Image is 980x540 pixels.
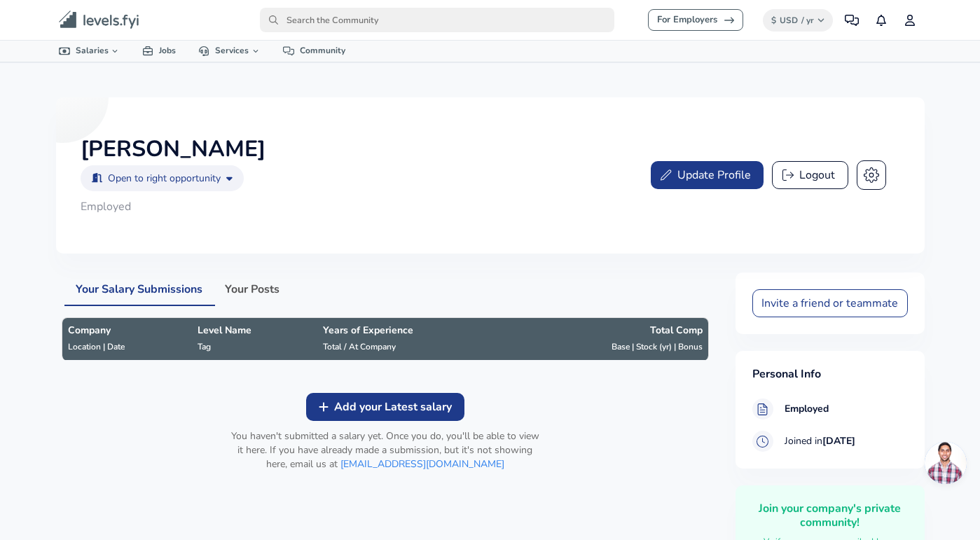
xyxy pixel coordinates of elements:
[822,434,855,448] b: [DATE]
[306,393,464,421] button: Add your Latest salary
[925,442,967,484] div: Open chat
[752,368,908,382] h4: Personal Info
[771,15,776,26] span: $
[651,161,764,189] button: Update Profile
[752,502,908,530] h4: Join your company's private community!
[81,198,265,215] p: Employed
[131,41,187,61] a: Jobs
[334,399,452,415] span: Add your Latest salary
[42,6,939,34] nav: primary
[198,341,211,352] span: Tag
[648,9,743,31] a: For Employers
[260,8,614,32] input: Search the Community
[323,341,396,352] span: Total / At Company
[64,272,214,306] button: Your Salary Submissions
[214,272,291,306] button: Your Posts
[228,429,543,471] p: You haven't submitted a salary yet. Once you do, you'll be able to view it here. If you have alre...
[48,41,132,61] a: Salaries
[68,341,125,352] span: Location | Date
[785,402,829,416] b: Employed
[187,41,272,61] a: Services
[340,457,504,471] a: [EMAIL_ADDRESS][DOMAIN_NAME]
[323,324,506,338] p: Years of Experience
[780,15,798,26] span: USD
[763,9,834,32] button: $USD/ yr
[518,324,703,338] p: Total Comp
[752,289,908,317] button: Invite a friend or teammate
[772,161,848,189] button: Logout
[272,41,357,61] a: Community
[612,341,703,352] span: Base | Stock (yr) | Bonus
[785,434,855,448] span: Joined in
[801,15,814,26] span: / yr
[68,324,187,338] p: Company
[198,324,311,338] p: Level Name
[81,136,265,162] h2: [PERSON_NAME]
[108,171,221,186] p: Open to right opportunity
